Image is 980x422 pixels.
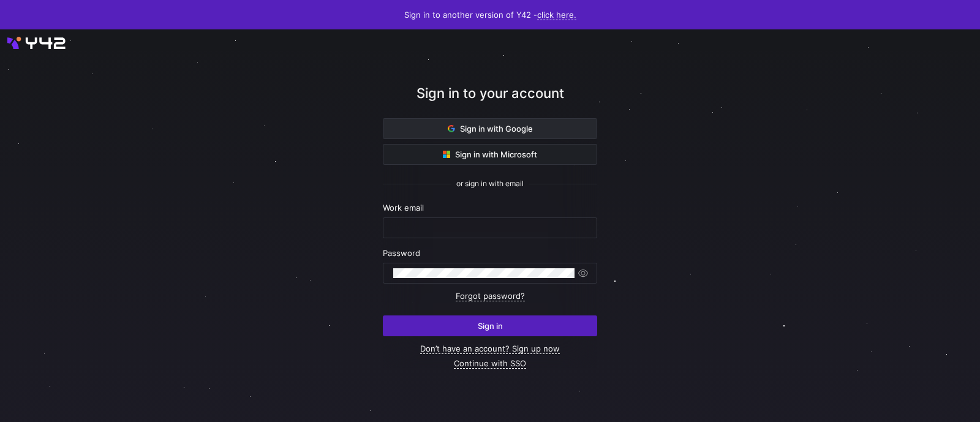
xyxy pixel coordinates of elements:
[443,149,537,159] span: Sign in with Microsoft
[383,315,597,336] button: Sign in
[383,83,597,118] div: Sign in to your account
[454,358,526,369] a: Continue with SSO
[383,248,420,258] span: Password
[456,291,525,301] a: Forgot password?
[456,179,524,188] span: or sign in with email
[478,321,503,331] span: Sign in
[383,118,597,139] button: Sign in with Google
[448,124,533,134] span: Sign in with Google
[420,344,560,354] a: Don’t have an account? Sign up now
[383,203,424,213] span: Work email
[537,10,576,20] a: click here.
[383,144,597,165] button: Sign in with Microsoft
